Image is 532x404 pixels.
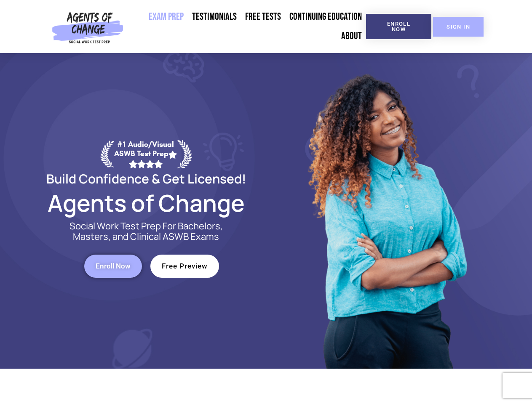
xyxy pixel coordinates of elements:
[60,221,233,242] p: Social Work Test Prep For Bachelors, Masters, and Clinical ASWB Exams
[84,255,142,278] a: Enroll Now
[380,21,418,32] span: Enroll Now
[114,140,177,168] div: #1 Audio/Visual ASWB Test Prep
[96,263,131,270] span: Enroll Now
[162,263,208,270] span: Free Preview
[285,7,366,27] a: Continuing Education
[446,24,470,29] span: SIGN IN
[366,14,431,39] a: Enroll Now
[188,7,241,27] a: Testimonials
[144,7,188,27] a: Exam Prep
[150,255,219,278] a: Free Preview
[26,173,266,185] h2: Build Confidence & Get Licensed!
[433,17,484,37] a: SIGN IN
[337,27,366,46] a: About
[302,53,471,369] img: Website Image 1 (1)
[241,7,285,27] a: Free Tests
[26,193,266,213] h2: Agents of Change
[127,7,366,46] nav: Menu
